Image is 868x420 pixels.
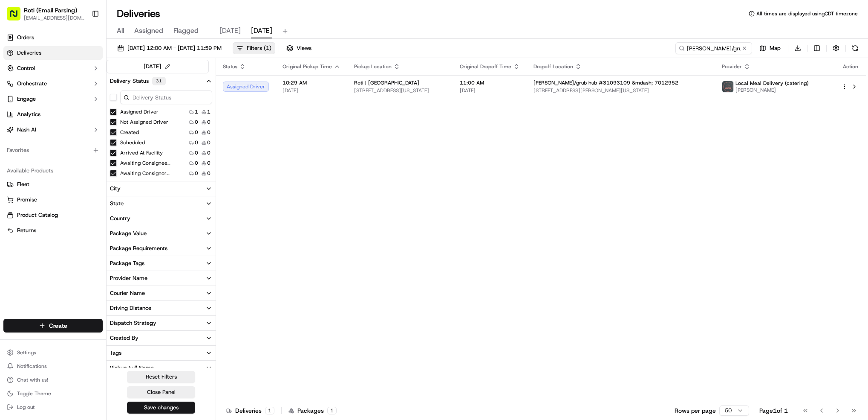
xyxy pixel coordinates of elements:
[17,95,36,103] span: Engage
[107,316,216,330] button: Dispatch Strategy
[675,42,752,54] input: Type to search
[120,119,168,125] label: Not Assigned Driver
[3,77,103,90] button: Orchestrate
[207,160,211,166] span: 0
[3,388,103,400] button: Toggle Theme
[17,404,35,411] span: Log out
[3,347,103,359] button: Settings
[110,77,166,85] div: Delivery Status
[195,170,198,177] span: 0
[533,63,573,70] span: Dropoff Location
[120,149,163,156] label: Arrived At Facility
[849,42,861,54] button: Refresh
[460,79,520,86] span: 11:00 AM
[3,374,103,386] button: Chat with us!
[17,196,37,204] span: Promise
[722,63,742,70] span: Provider
[107,196,216,211] button: State
[7,196,99,204] a: Promise
[107,361,216,375] button: Pickup Full Name
[195,149,198,156] span: 0
[264,44,271,52] span: ( 1 )
[3,178,103,191] button: Fleet
[110,245,167,252] div: Package Requirements
[3,46,103,60] a: Deliveries
[107,271,216,286] button: Provider Name
[759,406,788,415] div: Page 1 of 1
[110,304,151,312] div: Driving Distance
[265,407,274,414] div: 1
[7,211,99,219] a: Product Catalog
[17,227,36,234] span: Returns
[3,164,103,178] div: Available Products
[117,26,124,36] span: All
[3,208,103,222] button: Product Catalog
[735,80,809,87] span: Local Meal Delivery (catering)
[17,349,36,356] span: Settings
[3,319,103,332] button: Create
[195,129,198,136] span: 0
[675,406,716,415] p: Rows per page
[127,386,195,398] button: Close Panel
[127,371,195,383] button: Reset Filters
[533,87,709,94] span: [STREET_ADDRESS][PERSON_NAME][US_STATE]
[17,80,47,87] span: Orchestrate
[107,241,216,256] button: Package Requirements
[3,224,103,237] button: Returns
[3,193,103,207] button: Promise
[113,42,225,54] button: [DATE] 12:00 AM - [DATE] 11:59 PM
[3,92,103,106] button: Engage
[533,79,678,86] span: [PERSON_NAME]/grub hub #31093109 &mdash; 7012952
[207,170,211,177] span: 0
[110,289,145,297] div: Courier Name
[195,108,198,115] span: 1
[251,26,272,36] span: [DATE]
[107,301,216,315] button: Driving Distance
[770,44,781,52] span: Map
[110,215,130,222] div: Country
[17,34,34,41] span: Orders
[17,49,41,57] span: Deliveries
[460,63,511,70] span: Original Dropoff Time
[207,108,211,115] span: 1
[107,211,216,226] button: Country
[107,346,216,360] button: Tags
[107,181,216,196] button: City
[49,321,67,330] span: Create
[207,119,211,125] span: 0
[110,334,138,342] div: Created By
[3,401,103,413] button: Log out
[107,286,216,300] button: Courier Name
[110,319,156,327] div: Dispatch Strategy
[283,79,340,86] span: 10:29 AM
[207,139,211,146] span: 0
[226,406,274,415] div: Deliveries
[120,108,159,115] label: Assigned Driver
[117,7,160,20] h1: Deliveries
[3,61,103,75] button: Control
[288,406,337,415] div: Packages
[17,111,40,118] span: Analytics
[17,363,47,370] span: Notifications
[219,26,241,36] span: [DATE]
[17,126,36,134] span: Nash AI
[722,81,733,92] img: lmd_logo.png
[17,211,58,219] span: Product Catalog
[195,119,198,125] span: 0
[233,42,275,54] button: Filters(1)
[7,181,99,188] a: Fleet
[3,360,103,372] button: Notifications
[107,256,216,271] button: Package Tags
[134,26,163,36] span: Assigned
[127,44,222,52] span: [DATE] 12:00 AM - [DATE] 11:59 PM
[120,160,175,166] label: Awaiting Consignee Pickup
[152,77,166,85] div: 31
[107,331,216,345] button: Created By
[3,3,88,24] button: Roti (Email Parsing)[EMAIL_ADDRESS][DOMAIN_NAME]
[24,15,85,21] button: [EMAIL_ADDRESS][DOMAIN_NAME]
[195,160,198,166] span: 0
[283,63,332,70] span: Original Pickup Time
[354,87,446,94] span: [STREET_ADDRESS][US_STATE]
[3,31,103,44] a: Orders
[7,227,99,234] a: Returns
